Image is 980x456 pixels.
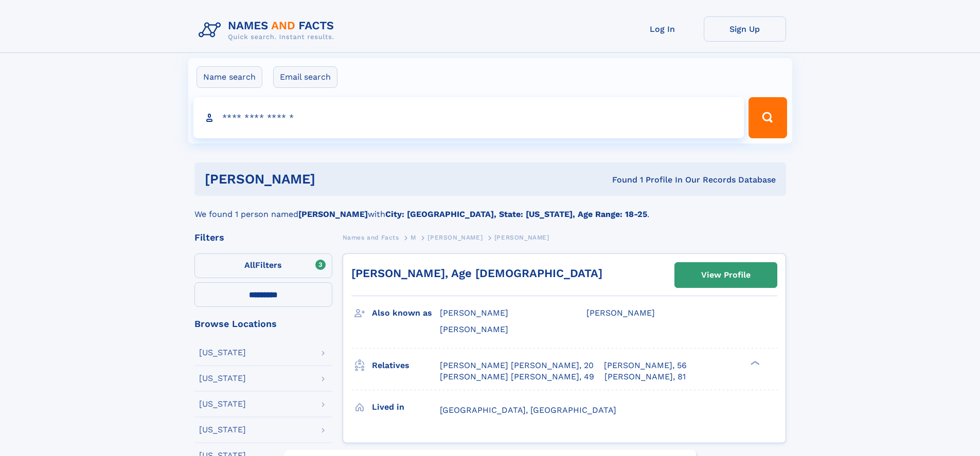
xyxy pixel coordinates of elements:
[427,231,483,244] a: [PERSON_NAME]
[427,234,483,241] span: [PERSON_NAME]
[748,359,760,366] div: ❯
[440,360,594,371] a: [PERSON_NAME] [PERSON_NAME], 20
[372,304,440,322] h3: Also known as
[351,267,602,280] a: [PERSON_NAME], Age [DEMOGRAPHIC_DATA]
[749,97,787,138] button: Search Button
[440,371,594,382] a: [PERSON_NAME] [PERSON_NAME], 49
[199,400,246,408] div: [US_STATE]
[298,209,368,219] b: [PERSON_NAME]
[273,66,337,88] label: Email search
[675,263,777,287] a: View Profile
[704,16,786,42] a: Sign Up
[440,405,616,415] span: [GEOGRAPHIC_DATA], [GEOGRAPHIC_DATA]
[199,374,246,382] div: [US_STATE]
[197,66,262,88] label: Name search
[194,233,332,242] div: Filters
[372,357,440,374] h3: Relatives
[440,308,508,318] span: [PERSON_NAME]
[244,260,255,270] span: All
[701,263,751,287] div: View Profile
[621,16,704,42] a: Log In
[604,371,686,382] a: [PERSON_NAME], 81
[411,234,416,241] span: M
[199,349,246,357] div: [US_STATE]
[194,16,343,44] img: Logo Names and Facts
[440,324,508,334] span: [PERSON_NAME]
[411,231,416,244] a: M
[464,174,776,186] div: Found 1 Profile In Our Records Database
[205,173,464,186] h1: [PERSON_NAME]
[194,196,786,221] div: We found 1 person named with .
[194,253,332,278] label: Filters
[586,308,655,318] span: [PERSON_NAME]
[385,209,647,219] b: City: [GEOGRAPHIC_DATA], State: [US_STATE], Age Range: 18-25
[193,97,744,138] input: search input
[604,360,687,371] a: [PERSON_NAME], 56
[194,319,332,329] div: Browse Locations
[494,234,549,241] span: [PERSON_NAME]
[199,426,246,434] div: [US_STATE]
[343,231,399,244] a: Names and Facts
[372,398,440,416] h3: Lived in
